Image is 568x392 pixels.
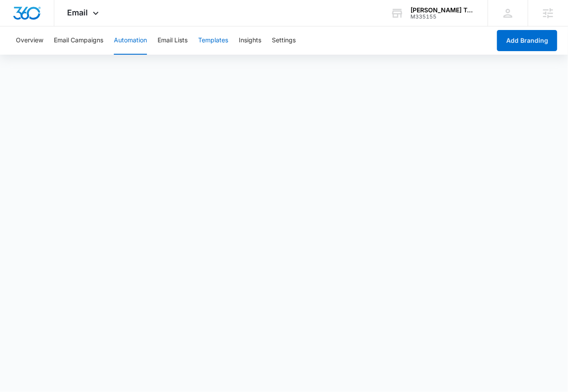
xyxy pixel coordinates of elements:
button: Automation [114,26,147,55]
button: Add Branding [497,30,557,51]
button: Overview [16,26,43,55]
button: Settings [272,26,296,55]
button: Insights [239,26,261,55]
button: Templates [198,26,228,55]
button: Email Lists [158,26,188,55]
div: account id [410,14,475,20]
button: Email Campaigns [54,26,103,55]
div: account name [410,7,475,14]
span: Email [68,8,88,17]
